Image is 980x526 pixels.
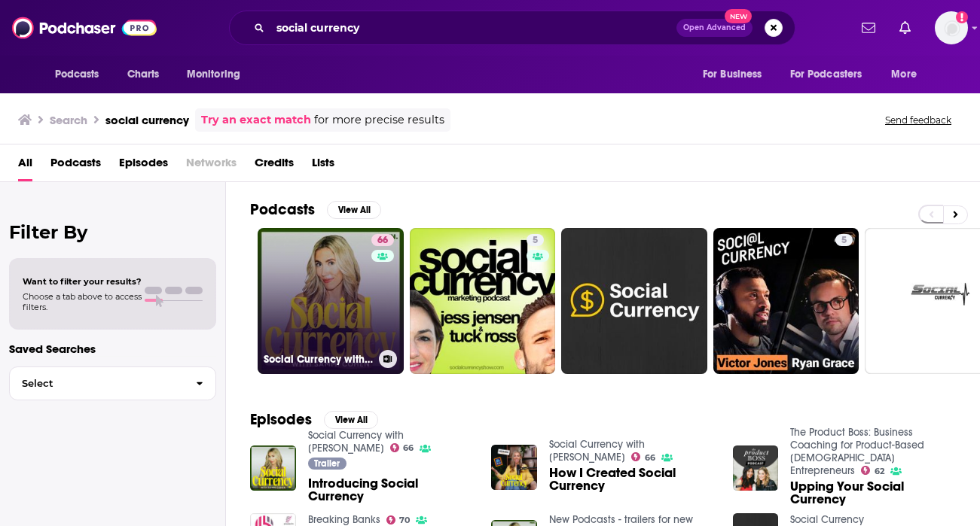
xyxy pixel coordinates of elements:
a: How I Created Social Currency [549,467,715,492]
a: 5 [713,228,859,374]
h3: Social Currency with [PERSON_NAME] [264,353,373,366]
a: Try an exact match [201,111,311,129]
a: 5 [835,234,853,246]
button: View All [327,201,381,219]
p: Saved Searches [9,342,216,356]
span: Logged in as autumncomm [935,11,968,44]
span: Want to filter your results? [23,276,142,287]
span: Select [10,379,184,388]
a: The Product Boss: Business Coaching for Product-Based Female Entrepreneurs [790,426,924,477]
span: 5 [533,233,538,248]
a: Charts [118,60,169,89]
a: Breaking Banks [308,513,380,526]
img: Upping Your Social Currency [733,445,779,491]
img: User Profile [935,11,968,44]
button: open menu [176,60,260,89]
a: Credits [255,151,294,181]
button: Show profile menu [935,11,968,44]
div: Search podcasts, credits, & more... [229,11,795,45]
a: Social Currency with Sammi Cohen [549,438,645,464]
span: Podcasts [55,64,99,85]
a: Episodes [119,151,168,181]
h3: social currency [105,113,189,127]
button: Send feedback [881,114,956,126]
span: More [891,64,917,85]
span: 66 [645,455,655,461]
button: open menu [44,60,119,89]
a: Introducing Social Currency [308,477,474,503]
a: Show notifications dropdown [893,15,917,41]
a: 5 [410,228,556,374]
a: Lists [312,151,334,181]
span: 66 [403,445,414,452]
a: PodcastsView All [250,200,381,219]
span: For Podcasters [790,64,862,85]
span: Open Advanced [683,24,746,32]
span: Monitoring [187,64,240,85]
a: 66 [631,452,655,461]
h2: Podcasts [250,200,315,219]
a: 62 [861,466,884,475]
a: 66Social Currency with [PERSON_NAME] [258,228,404,374]
button: View All [324,411,378,429]
a: All [18,151,32,181]
a: Social Currency with Sammi Cohen [308,429,404,455]
a: EpisodesView All [250,410,378,429]
a: Podcasts [50,151,101,181]
svg: Add a profile image [956,11,968,23]
span: Networks [186,151,237,181]
span: Trailer [314,459,340,468]
a: Upping Your Social Currency [790,480,956,506]
button: open menu [780,60,884,89]
span: Choose a tab above to access filters. [23,291,142,312]
span: 70 [399,517,410,524]
a: Social Currency [790,513,864,526]
button: Open AdvancedNew [676,19,753,37]
img: Introducing Social Currency [250,445,296,491]
img: How I Created Social Currency [491,445,537,491]
h3: Search [50,113,87,127]
button: open menu [692,60,781,89]
span: 5 [841,233,847,248]
a: 66 [390,443,414,452]
span: New [725,9,752,23]
span: Charts [127,64,160,85]
input: Search podcasts, credits, & more... [270,16,676,40]
button: Select [9,366,216,400]
span: 66 [377,233,388,248]
span: For Business [703,64,762,85]
a: 70 [386,515,411,524]
span: for more precise results [314,111,444,129]
img: Podchaser - Follow, Share and Rate Podcasts [12,14,157,42]
a: Show notifications dropdown [856,15,881,41]
h2: Episodes [250,410,312,429]
button: open menu [881,60,936,89]
span: 62 [875,468,884,475]
h2: Filter By [9,221,216,243]
a: 66 [371,234,394,246]
a: 5 [527,234,544,246]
